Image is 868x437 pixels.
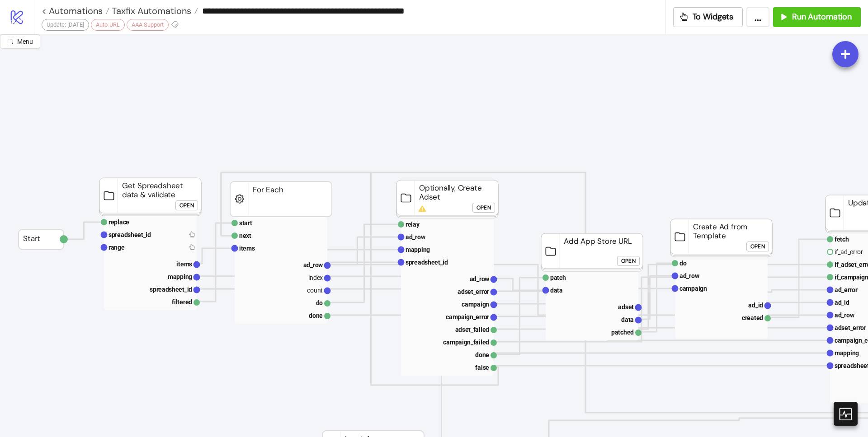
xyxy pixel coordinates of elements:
text: mapping [406,246,430,253]
div: Open [750,242,765,252]
text: ad_error [835,286,858,293]
text: ad_row [679,272,700,279]
span: Taxfix Automations [109,5,191,17]
span: Menu [17,38,33,45]
text: campaign [462,301,489,308]
text: items [239,245,255,252]
text: index [308,274,323,281]
text: campaign_error [446,313,489,321]
text: range [108,244,125,251]
div: Auto-URL [91,19,125,31]
text: ad_id [835,299,849,306]
div: Open [476,203,491,213]
text: count [307,287,323,294]
text: replace [108,218,129,226]
text: adset_error [458,288,489,295]
text: if_ad_error [835,248,863,256]
text: patch [550,274,566,281]
div: AAA Support [127,19,169,31]
text: fetch [835,236,849,243]
span: Run Automation [792,12,852,22]
button: Open [175,200,198,210]
text: ad_row [303,261,324,269]
text: next [239,232,251,239]
button: To Widgets [673,7,743,27]
text: start [239,219,252,227]
div: Open [179,200,194,211]
text: mapping [168,273,192,280]
text: adset [618,303,634,311]
text: ad_id [748,302,763,309]
a: Taxfix Automations [109,6,198,15]
text: items [176,260,192,268]
text: ad_row [470,275,490,283]
text: spreadsheet_id [406,259,448,266]
div: Open [621,256,636,266]
text: spreadsheet_id [150,286,192,293]
text: ad_row [406,233,426,241]
text: mapping [835,349,859,357]
button: Open [472,203,495,213]
text: data [550,287,563,294]
a: < Automations [42,6,109,15]
text: ad_row [835,311,855,319]
text: campaign [679,285,707,292]
span: To Widgets [693,12,734,22]
button: ... [746,7,769,27]
button: Run Automation [773,7,861,27]
button: Open [617,256,640,266]
text: data [621,316,634,323]
div: Update: [DATE] [42,19,89,31]
text: relay [406,221,420,228]
text: do [679,260,687,267]
text: spreadsheet_id [108,231,151,238]
text: adset_error [835,324,866,331]
button: Open [746,242,769,251]
span: radius-bottomright [7,38,14,45]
